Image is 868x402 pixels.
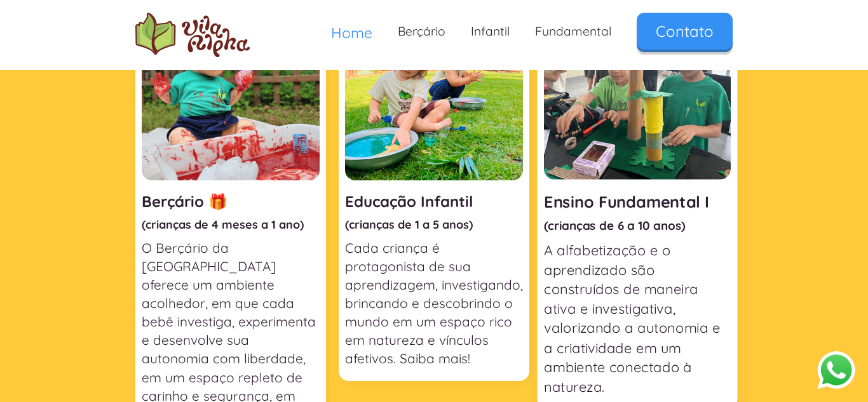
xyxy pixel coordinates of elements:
[345,217,523,232] h4: (crianças de 1 a 5 anos)
[345,192,523,211] h3: Educação Infantil
[458,13,522,50] a: Infantil
[637,13,733,50] a: Contato
[544,191,731,211] h3: Ensino Fundamental I
[142,192,320,211] h3: Berçário 🎁
[135,13,250,57] a: home
[817,351,855,389] button: Abrir WhatsApp
[142,217,320,232] h4: (crianças de 4 meses a 1 ano)
[318,13,385,53] a: Home
[522,13,624,50] a: Fundamental
[544,241,731,396] p: A alfabetização e o aprendizado são construídos de maneira ativa e investigativa, valorizando a a...
[544,218,731,234] h4: (crianças de 6 a 10 anos)
[331,23,372,42] span: Home
[385,13,458,50] a: Berçário
[135,13,250,57] img: logo Escola Vila Alpha
[345,239,523,368] p: Cada criança é protagonista de sua aprendizagem, investigando, brincando e descobrindo o mundo em...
